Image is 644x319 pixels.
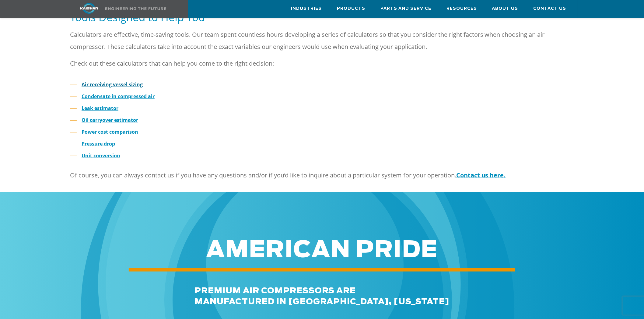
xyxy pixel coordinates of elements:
span: Industries [291,5,322,12]
a: Condensate in compressed air [82,93,155,100]
p: Of course, you can always contact us if you have any questions and/or if you’d like to inquire ab... [70,169,574,181]
span: Resources [446,5,477,12]
a: Industries [291,0,322,17]
span: Products [337,5,365,12]
a: Pressure drop [82,140,115,147]
span: premium air compressors are MANUFACTURED IN [GEOGRAPHIC_DATA], [US_STATE] [194,287,450,306]
a: Unit conversion [82,152,120,159]
a: Contact Us [534,0,566,17]
span: Contact Us [534,5,566,12]
p: Calculators are effective, time-saving tools. Our team spent countless hours developing a series ... [70,29,574,53]
a: Leak estimator [82,105,118,111]
a: About Us [492,0,518,17]
img: Engineering the future [105,7,166,10]
h5: Tools Designed to Help You [70,10,574,24]
a: Air receiving vessel sizing [82,81,143,88]
p: Check out these calculators that can help you come to the right decision: [70,57,574,70]
img: kaishan logo [66,3,112,14]
a: Power cost comparison [82,129,138,135]
a: Resources [446,0,477,17]
a: Parts and Service [380,0,431,17]
span: Parts and Service [380,5,431,12]
a: Oil carryover estimator [82,117,138,123]
a: Contact us here. [456,171,506,179]
a: Products [337,0,365,17]
span: About Us [492,5,518,12]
